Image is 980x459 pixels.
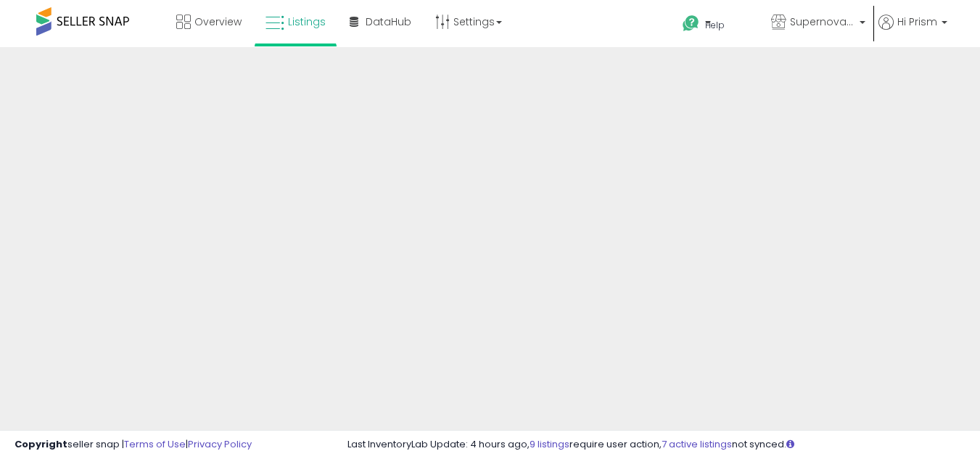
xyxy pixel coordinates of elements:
div: Last InventoryLab Update: 4 hours ago, require user action, not synced. [347,438,965,452]
a: Privacy Policy [188,437,252,451]
span: Listings [288,15,326,29]
span: Supernova Co. [790,15,855,29]
a: 9 listings [530,437,569,451]
span: Help [705,19,725,31]
div: seller snap | | [15,438,252,452]
span: DataHub [366,15,411,29]
i: Get Help [682,15,700,33]
span: Overview [194,15,242,29]
strong: Copyright [15,437,67,451]
i: Click here to read more about un-synced listings. [786,439,794,449]
a: Terms of Use [124,437,186,451]
span: Hi Prism [897,15,937,29]
a: 7 active listings [662,437,732,451]
a: Help [671,4,758,47]
a: Hi Prism [878,15,947,47]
